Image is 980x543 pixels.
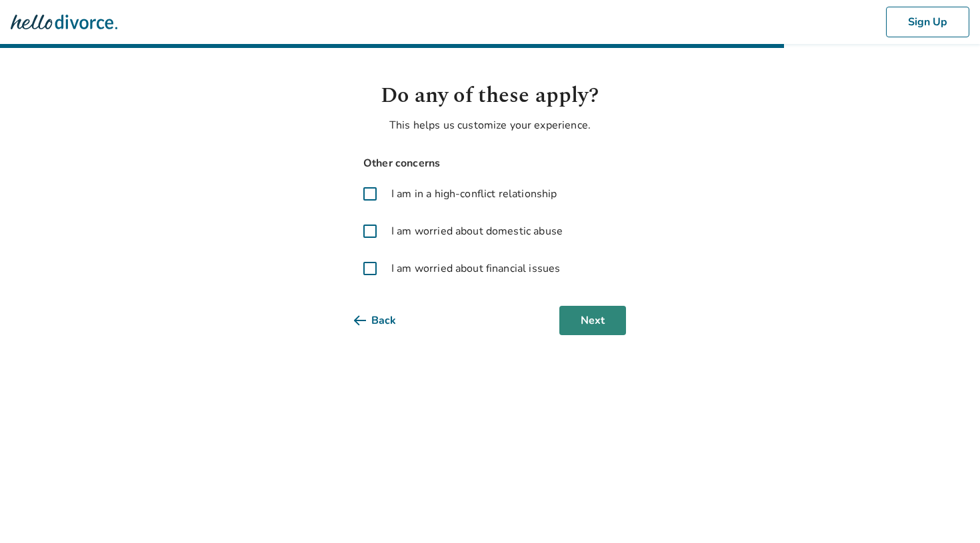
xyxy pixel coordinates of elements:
[391,261,560,276] span: I am worried about financial issues
[913,479,980,543] iframe: Chat Widget
[354,80,626,112] h1: Do any of these apply?
[886,7,969,37] button: Sign Up
[559,306,626,335] button: Next
[354,117,626,133] p: This helps us customize your experience.
[354,306,417,335] button: Back
[354,155,626,173] span: Other concerns
[391,223,563,239] span: I am worried about domestic abuse
[11,9,117,35] img: Hello Divorce Logo
[391,186,557,202] span: I am in a high-conflict relationship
